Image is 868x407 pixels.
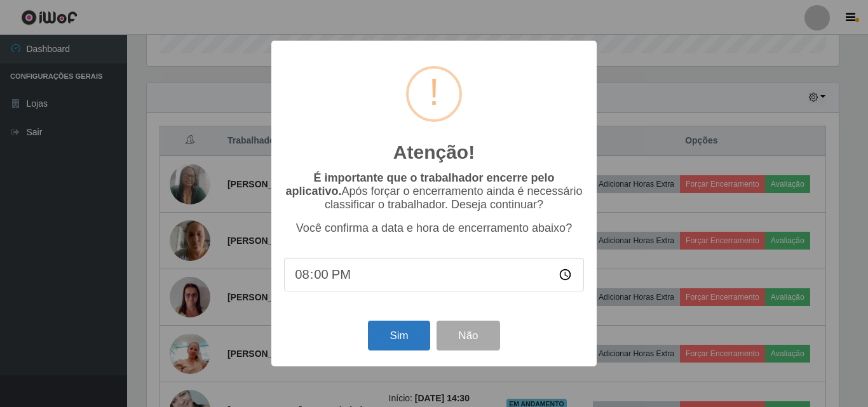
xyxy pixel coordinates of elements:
[368,321,430,350] button: Sim
[285,171,554,197] b: É importante que o trabalhador encerre pelo aplicativo.
[393,141,475,164] h2: Atenção!
[437,321,499,350] button: Não
[284,171,584,211] p: Após forçar o encerramento ainda é necessário classificar o trabalhador. Deseja continuar?
[284,222,584,235] p: Você confirma a data e hora de encerramento abaixo?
